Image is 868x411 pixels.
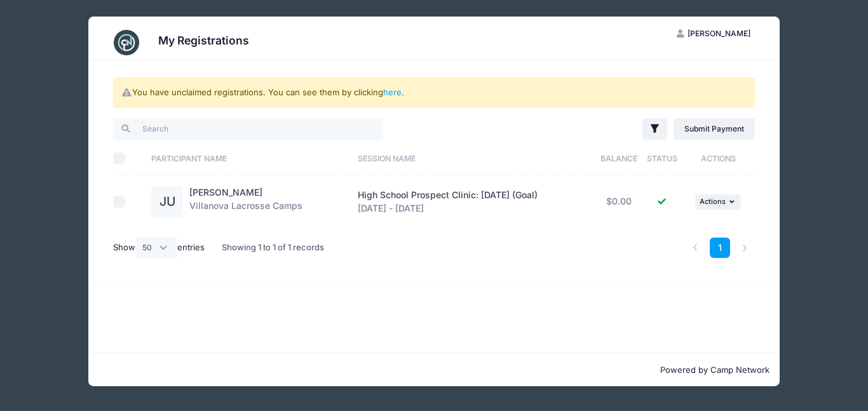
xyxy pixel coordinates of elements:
div: You have unclaimed registrations. You can see them by clicking . [113,77,755,108]
a: JU [151,197,183,208]
span: High School Prospect Clinic: [DATE] (Goal) [358,189,538,200]
button: Actions [695,194,741,210]
input: Search [113,118,383,140]
button: [PERSON_NAME] [666,23,761,44]
a: Submit Payment [674,118,756,140]
h3: My Registrations [158,34,249,47]
div: JU [151,186,183,218]
th: Actions: activate to sort column ascending [681,142,755,175]
select: Showentries [135,237,177,259]
th: Balance: activate to sort column ascending [595,142,642,175]
p: Powered by Camp Network [98,364,770,377]
img: CampNetwork [114,30,139,55]
div: Showing 1 to 1 of 1 records [222,233,324,262]
div: [DATE] - [DATE] [358,189,588,215]
span: Actions [700,197,726,206]
div: Villanova Lacrosse Camps [189,186,302,218]
a: 1 [710,238,731,259]
a: here [383,87,402,97]
span: [PERSON_NAME] [688,29,750,38]
th: Select All [113,142,146,175]
th: Status: activate to sort column ascending [643,142,682,175]
label: Show entries [113,237,205,259]
td: $0.00 [595,175,642,228]
th: Participant Name: activate to sort column ascending [145,142,351,175]
a: [PERSON_NAME] [189,187,262,198]
th: Session Name: activate to sort column ascending [352,142,595,175]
